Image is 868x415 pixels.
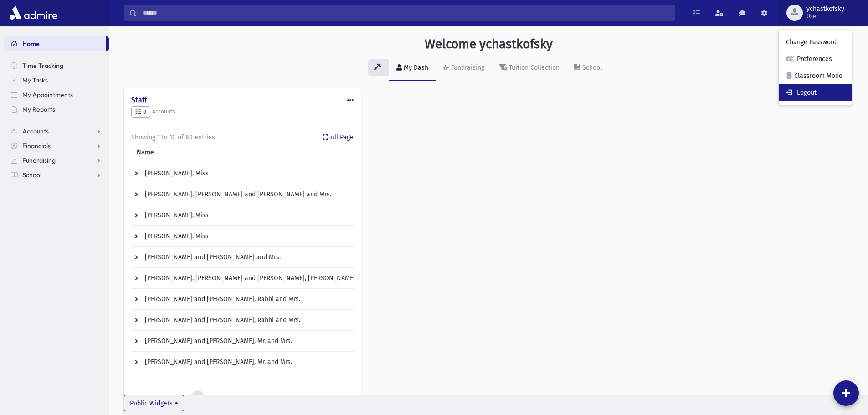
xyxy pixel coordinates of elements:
[131,226,387,247] td: [PERSON_NAME], Miss
[323,133,354,142] a: Full Page
[131,247,387,268] td: [PERSON_NAME] and [PERSON_NAME] and Mrs.
[4,124,109,138] a: Accounts
[205,390,220,407] a: 2
[4,87,109,102] a: My Appointments
[131,142,387,163] th: Name
[190,390,205,407] a: 1
[425,36,553,52] h3: Welcome ychastkofsky
[7,4,60,22] img: AdmirePro
[131,310,387,331] td: [PERSON_NAME] and [PERSON_NAME], Rabbi and Mrs.
[4,168,109,182] a: School
[22,61,63,70] span: Time Tracking
[22,76,48,84] span: My Tasks
[806,5,844,13] span: ychastkofsky
[4,138,109,153] a: Financials
[22,156,56,164] span: Fundraising
[4,36,106,51] a: Home
[4,153,109,168] a: Fundraising
[219,390,234,407] a: 3
[779,34,852,51] a: Change Password
[124,395,184,411] button: Public Widgets
[131,106,150,118] button: 0
[234,390,249,407] a: 4
[131,352,387,373] td: [PERSON_NAME] and [PERSON_NAME], Mr. and Mrs.
[131,268,387,289] td: [PERSON_NAME], [PERSON_NAME] and [PERSON_NAME], [PERSON_NAME] and Mrs.
[22,105,55,113] span: My Reports
[131,331,387,352] td: [PERSON_NAME] and [PERSON_NAME], Mr. and Mrs.
[4,102,109,117] a: My Reports
[22,171,41,179] span: School
[580,64,602,72] div: School
[279,390,294,407] a: 8
[131,205,387,226] td: [PERSON_NAME], Miss
[779,67,852,84] a: Classroom Mode
[135,108,146,115] span: 0
[806,13,844,20] span: User
[22,127,49,135] span: Accounts
[22,40,40,48] span: Home
[779,51,852,67] a: Preferences
[4,73,109,87] a: My Tasks
[131,106,354,118] h5: Accounts
[131,133,354,142] div: Showing 1 to 10 of 80 entries
[492,56,567,81] a: Tuition Collection
[22,91,73,99] span: My Appointments
[389,56,436,81] a: My Dash
[137,5,674,21] input: Search
[248,390,263,407] a: 5
[402,64,428,72] div: My Dash
[779,84,852,101] a: Logout
[131,289,387,310] td: [PERSON_NAME] and [PERSON_NAME], Rabbi and Mrs.
[131,184,387,205] td: [PERSON_NAME], [PERSON_NAME] and [PERSON_NAME] and Mrs.
[507,64,560,72] div: Tuition Collection
[131,163,387,184] td: [PERSON_NAME], Miss
[567,56,609,81] a: School
[436,56,492,81] a: Fundraising
[4,58,109,73] a: Time Tracking
[131,96,354,104] h4: Staff
[22,142,51,150] span: Financials
[449,64,484,72] div: Fundraising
